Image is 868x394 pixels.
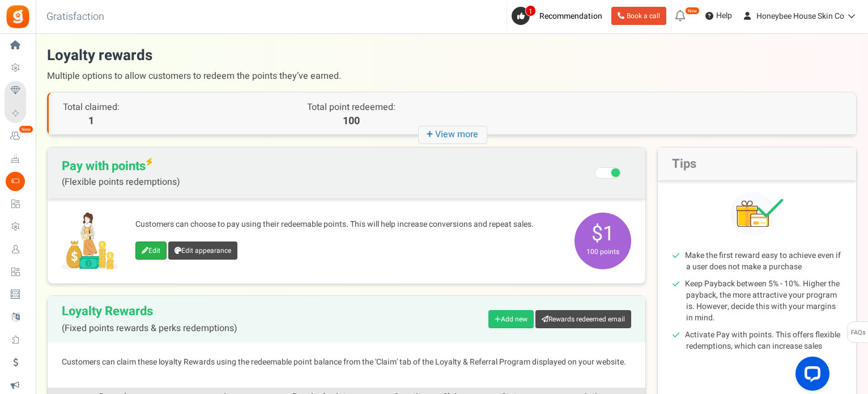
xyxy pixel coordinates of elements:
[611,7,666,25] a: Book a call
[701,7,737,25] a: Help
[577,247,628,257] small: 100 points
[539,10,602,22] span: Recommendation
[34,6,117,28] h3: Gratisfaction
[525,5,536,16] span: 1
[62,324,237,334] span: (Fixed points rewards & perks redemptions)
[62,357,631,368] p: Customers can claim these loyalty Rewards using the redeemable point balance from the 'Claim' tab...
[135,219,563,230] p: Customers can choose to pay using their redeemable points. This will help increase conversions an...
[535,310,631,328] a: Rewards redeemed email
[850,322,866,344] span: FAQs
[168,242,237,260] a: Edit appearance
[62,159,180,187] span: Pay with points
[62,177,180,187] span: (Flexible points redemptions)
[418,126,487,144] i: View more
[62,213,118,269] img: Pay with points
[250,114,452,129] p: 100
[756,10,844,22] span: Honeybee House Skin Co
[488,310,534,328] a: Add new
[427,126,435,143] strong: +
[686,329,842,352] li: Activate Pay with points. This offers flexible redemptions, which can increase sales
[5,126,31,146] a: New
[730,192,784,236] img: Tips
[512,7,607,25] a: 1 Recommendation
[686,278,842,324] li: Keep Payback between 5% - 10%. Higher the payback, the more attractive your program is. However, ...
[62,304,237,334] h2: Loyalty Rewards
[5,4,31,29] img: Gratisfaction
[47,66,857,86] span: Multiple options to allow customers to redeem the points they’ve earned.
[658,147,856,180] h2: Tips
[63,100,120,114] span: Total claimed:
[685,7,700,15] em: New
[686,250,842,273] li: Make the first reward easy to achieve even if a user does not make a purchase
[19,125,33,133] em: New
[575,213,631,269] span: $1
[47,45,857,86] h1: Loyalty rewards
[63,114,120,129] span: 1
[135,242,167,260] a: Edit
[250,101,452,114] p: Total point redeemed:
[713,10,732,22] span: Help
